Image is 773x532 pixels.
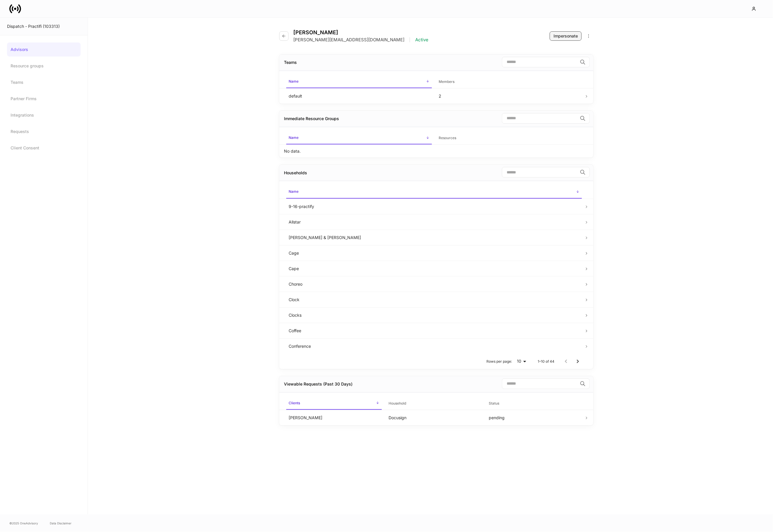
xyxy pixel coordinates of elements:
[439,79,455,84] h6: Members
[284,276,584,292] td: Choreo
[434,88,585,104] td: 2
[284,381,353,387] div: Viewable Requests (Past 30 Days)
[284,88,434,104] td: default
[284,338,584,354] td: Conference
[514,358,528,364] div: 10
[284,148,301,154] p: No data.
[437,76,582,88] span: Members
[486,359,512,364] p: Rows per page:
[484,410,584,425] td: pending
[437,132,582,144] span: Resources
[284,59,297,65] div: Teams
[415,37,428,43] p: Active
[286,132,432,144] span: Name
[293,29,428,36] h4: [PERSON_NAME]
[289,135,299,140] h6: Name
[286,76,432,88] span: Name
[7,141,81,155] a: Client Consent
[384,410,484,425] td: Docusign
[386,398,482,410] span: Household
[7,23,81,29] div: Dispatch - Practifi (103313)
[284,230,584,245] td: [PERSON_NAME] & [PERSON_NAME]
[7,59,81,73] a: Resource groups
[284,410,384,425] td: [PERSON_NAME]
[286,186,582,198] span: Name
[284,116,339,122] div: Immediate Resource Groups
[7,42,81,57] a: Advisors
[284,307,584,323] td: Clocks
[7,75,81,89] a: Teams
[7,125,81,139] a: Requests
[293,37,404,43] p: [PERSON_NAME][EMAIL_ADDRESS][DOMAIN_NAME]
[284,199,584,214] td: 9-16-practify
[50,521,71,526] a: Data Disclaimer
[289,79,299,84] h6: Name
[284,245,584,261] td: Cage
[550,31,582,41] button: Impersonate
[286,397,382,410] span: Clients
[9,521,38,526] span: © 2025 OneAdvisory
[284,261,584,276] td: Cape
[7,92,81,106] a: Partner Firms
[486,398,582,410] span: Status
[538,359,554,364] p: 1–10 of 44
[284,170,307,176] div: Households
[572,356,584,367] button: Go to next page
[409,37,411,43] p: |
[289,189,299,194] h6: Name
[284,214,584,230] td: Allstar
[554,33,578,39] div: Impersonate
[284,292,584,307] td: Clock
[389,400,406,406] h6: Household
[289,400,300,406] h6: Clients
[489,400,499,406] h6: Status
[439,135,457,141] h6: Resources
[284,323,584,338] td: Coffee
[7,108,81,122] a: Integrations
